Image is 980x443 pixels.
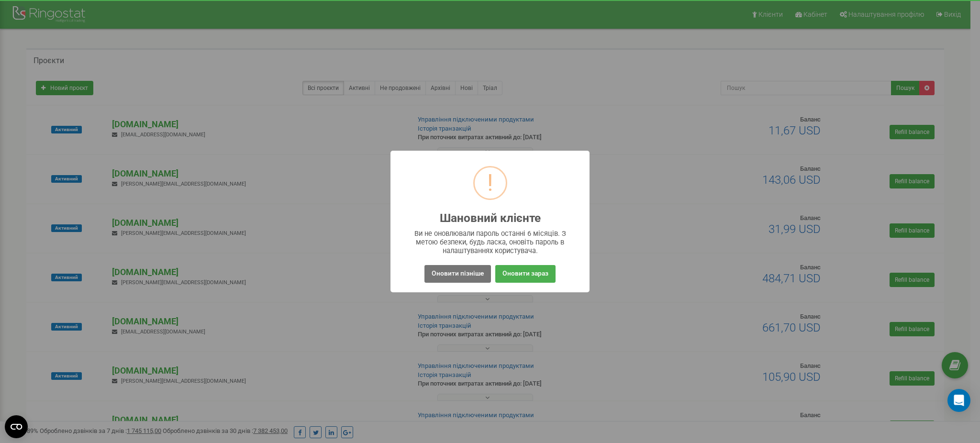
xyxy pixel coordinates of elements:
div: Ви не оновлювали пароль останні 6 місяців. З метою безпеки, будь ласка, оновіть пароль в налаштув... [410,229,571,255]
h2: Шановний клієнте [440,212,541,225]
button: Оновити зараз [495,265,556,283]
button: Оновити пізніше [424,265,491,283]
div: ! [487,167,493,199]
button: Open CMP widget [5,415,28,438]
div: Open Intercom Messenger [947,389,970,412]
